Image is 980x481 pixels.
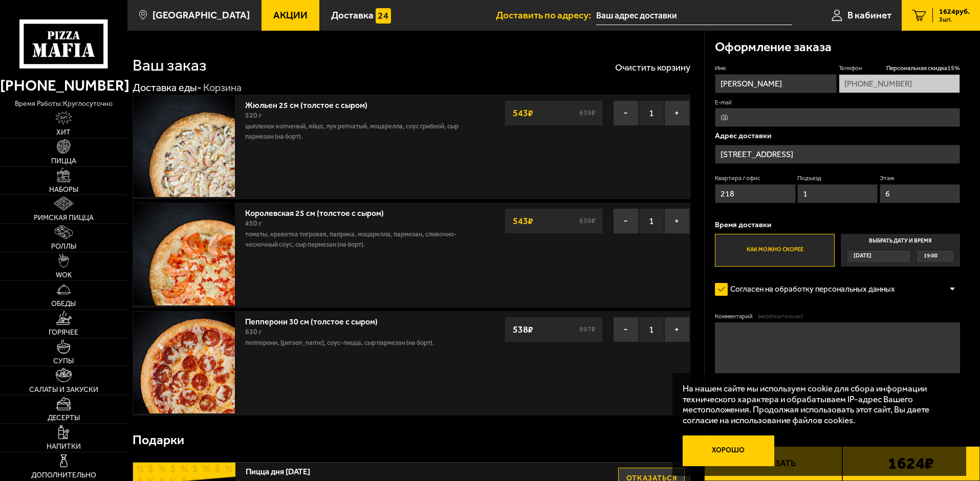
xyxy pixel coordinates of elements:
[664,100,690,126] button: +
[939,16,970,23] span: 3 шт.
[56,129,71,136] span: Хит
[924,250,938,262] span: 19:00
[664,208,690,234] button: +
[854,250,872,262] span: [DATE]
[133,81,202,94] a: Доставка еды-
[639,100,664,126] span: 1
[53,358,74,365] span: Супы
[51,300,76,308] span: Обеды
[203,81,242,95] div: Корзина
[245,111,262,120] span: 520 г
[613,208,639,234] button: −
[245,121,472,142] p: цыпленок копченый, яйцо, лук репчатый, моцарелла, соус грибной, сыр пармезан (на борт).
[715,221,960,229] p: Время доставки
[613,100,639,126] button: −
[596,6,792,25] span: проспект Большевиков, 79к4
[245,229,472,250] p: томаты, креветка тигровая, паприка, моцарелла, пармезан, сливочно-чесночный соус, сыр пармезан (н...
[613,317,639,342] button: −
[715,279,905,300] label: Согласен на обработку персональных данных
[510,320,536,339] strong: 538 ₽
[797,174,878,183] label: Подъезд
[245,205,394,218] a: Королевская 25 см (толстое с сыром)
[34,214,94,222] span: Римская пицца
[133,57,207,74] h1: Ваш заказ
[596,6,792,25] input: Ваш адрес доставки
[29,386,98,393] span: Салаты и закуски
[715,74,836,93] input: Имя
[839,74,960,93] input: +7 (
[56,272,72,279] span: WOK
[245,219,262,228] span: 450 г
[715,234,834,267] label: Как можно скорее
[510,211,536,231] strong: 543 ₽
[715,312,960,321] label: Комментарий
[510,103,536,123] strong: 543 ₽
[47,443,81,450] span: Напитки
[48,414,80,422] span: Десерты
[715,108,960,127] input: @
[939,8,970,15] span: 1624 руб.
[715,41,832,54] h3: Оформление заказа
[664,317,690,342] button: +
[51,158,76,165] span: Пицца
[49,186,78,193] span: Наборы
[133,434,184,447] h3: Подарки
[51,243,76,250] span: Роллы
[246,463,580,476] span: Пицца дня [DATE]
[31,472,96,479] span: Дополнительно
[847,10,891,20] span: В кабинет
[153,10,250,20] span: [GEOGRAPHIC_DATA]
[496,10,596,20] span: Доставить по адресу:
[331,10,374,20] span: Доставка
[841,234,960,267] label: Выбрать дату и время
[880,174,960,183] label: Этаж
[245,97,378,110] a: Жюльен 25 см (толстое с сыром)
[715,98,960,107] label: E-mail
[615,63,690,72] button: Очистить корзину
[715,132,960,140] p: Адрес доставки
[578,110,597,117] s: 639 ₽
[639,317,664,342] span: 1
[49,329,78,336] span: Горячее
[578,326,597,333] s: 897 ₽
[683,435,775,466] button: Хорошо
[273,10,308,20] span: Акции
[839,64,960,73] label: Телефон
[376,8,391,24] img: 15daf4d41897b9f0e9f617042186c801.svg
[715,174,795,183] label: Квартира / офис
[886,64,960,73] span: Персональная скидка 15 %
[639,208,664,234] span: 1
[715,64,836,73] label: Имя
[245,314,388,326] a: Пепперони 30 см (толстое с сыром)
[758,312,802,321] span: (необязательно)
[245,338,472,348] p: пепперони, [PERSON_NAME], соус-пицца, сыр пармезан (на борт).
[578,217,597,225] s: 639 ₽
[245,327,262,336] span: 630 г
[683,383,950,426] p: На нашем сайте мы используем cookie для сбора информации технического характера и обрабатываем IP...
